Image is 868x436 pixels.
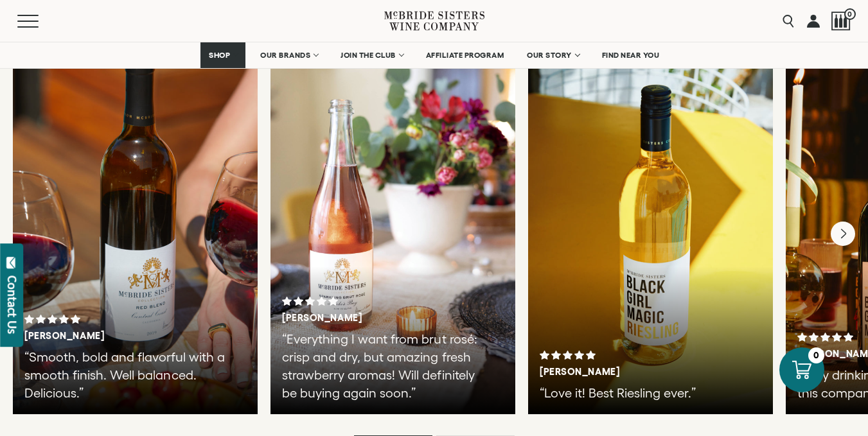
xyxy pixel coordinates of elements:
p: “Smooth, bold and flavorful with a smooth finish. Well balanced. Delicious.” [24,348,231,402]
p: “Love it! Best Riesling ever.” [540,384,746,402]
p: “Everything I want from brut rosé: crisp and dry, but amazing fresh strawberry aromas! Will defin... [282,330,488,402]
span: OUR BRANDS [260,51,310,60]
a: OUR BRANDS [252,42,326,68]
h3: [PERSON_NAME] [282,312,459,324]
div: Contact Us [6,275,19,334]
h3: [PERSON_NAME] [540,366,717,378]
h3: [PERSON_NAME] [24,330,202,342]
span: OUR STORY [527,51,572,60]
button: Mobile Menu Trigger [17,15,64,28]
span: AFFILIATE PROGRAM [426,51,504,60]
span: 0 [844,8,856,20]
a: FIND NEAR YOU [594,42,668,68]
a: OUR STORY [518,42,587,68]
span: FIND NEAR YOU [602,51,660,60]
a: JOIN THE CLUB [332,42,411,68]
span: JOIN THE CLUB [341,51,396,60]
div: 0 [808,347,824,363]
button: Next [831,222,855,246]
a: AFFILIATE PROGRAM [418,42,513,68]
a: SHOP [200,42,245,68]
span: SHOP [209,51,231,60]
